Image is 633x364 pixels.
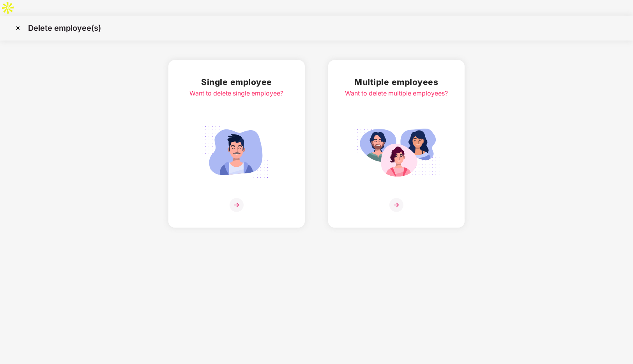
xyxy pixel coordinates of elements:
[28,23,101,33] p: Delete employee(s)
[190,88,284,98] div: Want to delete single employee?
[345,76,448,88] h2: Multiple employees
[230,198,244,212] img: svg+xml;base64,PHN2ZyB4bWxucz0iaHR0cDovL3d3dy53My5vcmcvMjAwMC9zdmciIHdpZHRoPSIzNiIgaGVpZ2h0PSIzNi...
[353,122,440,182] img: svg+xml;base64,PHN2ZyB4bWxucz0iaHR0cDovL3d3dy53My5vcmcvMjAwMC9zdmciIGlkPSJNdWx0aXBsZV9lbXBsb3llZS...
[193,122,280,182] img: svg+xml;base64,PHN2ZyB4bWxucz0iaHR0cDovL3d3dy53My5vcmcvMjAwMC9zdmciIGlkPSJTaW5nbGVfZW1wbG95ZWUiIH...
[190,76,284,88] h2: Single employee
[389,198,403,212] img: svg+xml;base64,PHN2ZyB4bWxucz0iaHR0cDovL3d3dy53My5vcmcvMjAwMC9zdmciIHdpZHRoPSIzNiIgaGVpZ2h0PSIzNi...
[12,22,24,34] img: svg+xml;base64,PHN2ZyBpZD0iQ3Jvc3MtMzJ4MzIiIHhtbG5zPSJodHRwOi8vd3d3LnczLm9yZy8yMDAwL3N2ZyIgd2lkdG...
[345,88,448,98] div: Want to delete multiple employees?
